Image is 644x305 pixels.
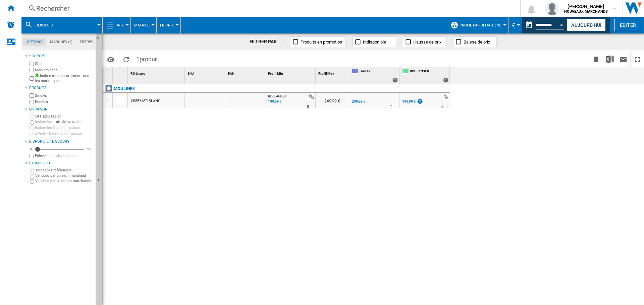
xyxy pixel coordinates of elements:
img: alerts-logo.svg [7,21,15,29]
button: Recharger [119,51,133,67]
div: Sort None [226,67,265,78]
span: ce85xaf0 [36,23,53,27]
div: 0 [28,147,34,152]
span: Hausse de prix [413,40,441,45]
div: Sort None [114,67,127,78]
span: SKU [187,72,194,75]
label: Inclure mon assortiment dans les statistiques [35,73,93,84]
span: 1 [133,51,161,65]
input: Marketplaces [30,68,34,72]
b: NOUVEAUX MARCHANDS [564,9,608,14]
span: Baisse de prix [464,40,490,45]
span: BOULANGER [410,69,448,75]
div: 299,99 € [351,98,365,105]
div: 90 [86,147,93,152]
label: Inclure les frais de livraison [35,125,93,130]
label: Inclure les frais de livraison [35,119,93,124]
button: Télécharger au format Excel [603,51,616,67]
span: Référence [130,72,145,75]
button: Masquer [96,33,104,46]
button: Open calendar [556,18,568,30]
div: ce85xaf0 [25,17,99,33]
input: Toutes les références [30,169,34,173]
button: Options [104,53,117,65]
input: Sites [30,62,34,66]
label: Enlever les indisponibles [35,153,93,158]
div: Délai de livraison : 0 jour [441,103,443,110]
button: Matrice [134,17,153,33]
span: DARTY [360,69,398,75]
button: Créer un favoris [589,51,603,67]
button: Hausse de prix [403,36,446,47]
span: Profil Moy [318,72,334,75]
div: Référence Sort None [129,67,184,78]
div: FILTRER PAR [250,39,284,45]
button: Editer [614,19,641,31]
md-slider: Disponibilité [35,146,84,153]
button: Plein écran [631,51,644,67]
div: 299,99 € [352,99,365,104]
img: promotionV3.png [417,98,423,104]
label: Afficher les frais de livraison [35,132,93,137]
span: Produits en promotion [301,40,342,45]
span: EAN [228,72,234,75]
div: Sort None [129,67,184,78]
img: mysite-bg-18x18.png [35,73,39,77]
div: Sort None [267,67,315,78]
div: Mise à jour : mercredi 13 août 2025 00:00 [267,98,281,105]
span: € [512,22,515,29]
div: Profil Min Sort None [267,67,315,78]
span: produit [140,56,158,63]
div: BOULANGER 1 offers sold by BOULANGER [401,67,450,84]
div: 1 offers sold by BOULANGER [443,78,448,83]
label: Vendues par un seul marchand [35,173,93,178]
div: 199,99 € [401,98,423,105]
div: DARTY 1 offers sold by DARTY [351,67,399,84]
input: Vendues par plusieurs marchands [30,179,34,184]
span: [PERSON_NAME] [564,3,608,10]
label: Singles [35,93,93,98]
input: Inclure les frais de livraison [30,126,34,130]
div: Disponibilité 5 Jours [29,139,93,144]
button: md-calendar [522,18,536,32]
div: Ce rapport est basé sur une date antérieure à celle d'aujourd'hui. [522,17,566,33]
span: En Prix [160,23,174,27]
div: Sources [29,54,93,59]
button: Aujourd'hui [567,19,606,31]
button: Envoyer ce rapport par email [616,51,630,67]
span: Prix [116,23,124,27]
button: ce85xaf0 [36,17,59,33]
input: Bundles [30,100,34,104]
div: 199,99 € [402,99,416,104]
div: 249,99 € [316,93,349,108]
label: Bundles [35,99,93,104]
div: Exclusivité [29,161,93,166]
button: € [512,17,519,33]
div: Produits [29,85,93,91]
div: SKU Sort None [186,67,225,78]
div: Profil Moy Sort None [317,67,349,78]
div: Livraison [29,107,93,112]
div: 1 offers sold by DARTY [392,78,398,83]
div: Rechercher [36,4,503,13]
div: Sort None [186,67,225,78]
img: excel-24x24.png [606,55,614,63]
div: Délai de livraison : 0 jour [307,103,309,110]
input: Afficher les frais de livraison [30,132,34,136]
md-tab-item: Marques (*) [46,38,76,46]
button: Indisponible [353,36,396,47]
input: Inclure mon assortiment dans les statistiques [30,74,34,83]
md-menu: Currency [508,17,522,33]
div: Sort None [317,67,349,78]
button: Baisse de prix [453,36,497,47]
md-tab-item: Filtres [76,38,97,46]
label: OFF (prix facial) [35,114,93,119]
button: Produits en promotion [290,36,346,47]
input: Vendues par un seul marchand [30,174,34,178]
span: Indisponible [363,40,386,45]
input: Afficher les frais de livraison [30,154,34,158]
button: En Prix [160,17,177,33]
